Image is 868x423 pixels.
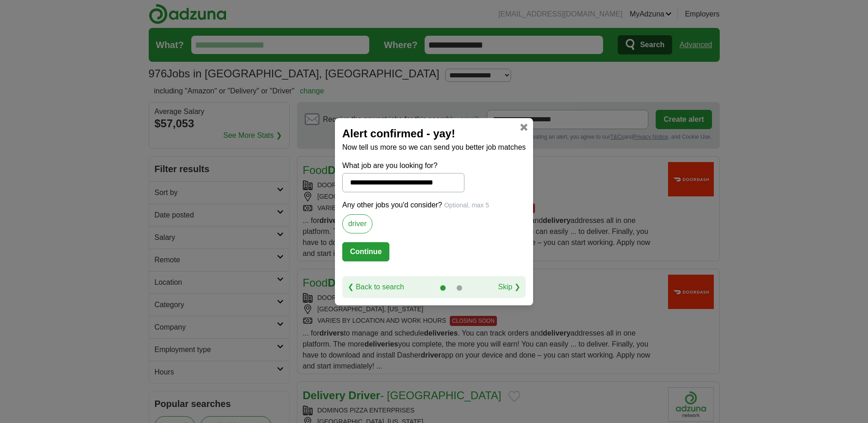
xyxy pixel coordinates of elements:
[444,201,489,209] span: Optional, max 5
[348,282,404,293] a: ❮ Back to search
[498,282,520,293] a: Skip ❯
[342,142,526,153] p: Now tell us more so we can send you better job matches
[342,125,526,142] h2: Alert confirmed - yay!
[342,214,372,233] label: driver
[342,200,526,211] p: Any other jobs you'd consider?
[342,160,464,171] label: What job are you looking for?
[342,242,389,261] button: Continue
